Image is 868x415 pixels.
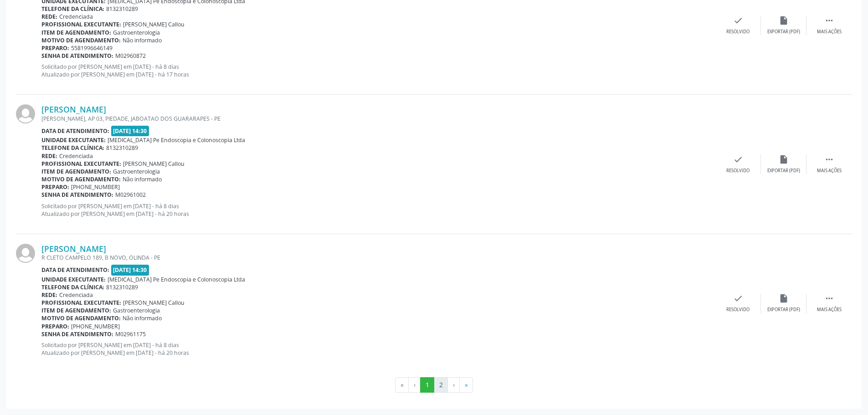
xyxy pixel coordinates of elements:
b: Senha de atendimento: [41,330,113,338]
span: [MEDICAL_DATA] Pe Endoscopia e Colonoscopia Ltda [108,276,245,283]
b: Motivo de agendamento: [41,175,121,183]
img: img [16,104,35,123]
span: M02961175 [115,330,146,338]
b: Item de agendamento: [41,29,111,36]
b: Unidade executante: [41,136,106,144]
b: Rede: [41,13,57,20]
b: Preparo: [41,323,69,330]
button: Go to page 2 [434,377,448,393]
span: [PERSON_NAME] Callou [123,160,185,168]
div: Mais ações [817,29,842,35]
span: [DATE] 14:30 [111,126,149,136]
img: img [16,244,35,263]
span: Não informado [123,314,162,322]
b: Profissional executante: [41,299,121,307]
i: insert_drive_file [779,15,789,26]
i: check [733,154,743,164]
b: Unidade executante: [41,276,106,283]
b: Telefone da clínica: [41,5,104,13]
button: Go to last page [459,377,473,393]
span: Gastroenterologia [113,29,160,36]
span: M02961002 [115,191,146,199]
ul: Pagination [16,377,852,393]
b: Preparo: [41,183,69,191]
span: Gastroenterologia [113,307,160,314]
span: 8132310289 [106,5,138,13]
span: Credenciada [59,291,93,299]
span: [PHONE_NUMBER] [71,183,120,191]
b: Telefone da clínica: [41,283,104,291]
span: 5581996646149 [71,44,113,52]
b: Profissional executante: [41,20,121,28]
b: Preparo: [41,44,69,52]
span: M02960872 [115,52,146,60]
span: [DATE] 14:30 [111,265,149,275]
span: [PERSON_NAME] Callou [123,20,185,28]
b: Item de agendamento: [41,168,111,175]
span: Gastroenterologia [113,168,160,175]
a: [PERSON_NAME] [41,104,106,114]
div: R CLETO CAMPELO 189, B NOVO, OLINDA - PE [41,254,715,261]
span: Credenciada [59,152,93,160]
div: Resolvido [726,307,750,313]
b: Data de atendimento: [41,127,109,135]
b: Senha de atendimento: [41,52,113,60]
button: Go to next page [447,377,460,393]
b: Senha de atendimento: [41,191,113,199]
div: Mais ações [817,307,842,313]
div: Resolvido [726,168,750,174]
i: insert_drive_file [779,293,789,303]
span: [PHONE_NUMBER] [71,323,120,330]
span: Não informado [123,36,162,44]
p: Solicitado por [PERSON_NAME] em [DATE] - há 8 dias Atualizado por [PERSON_NAME] em [DATE] - há 17... [41,63,715,78]
b: Telefone da clínica: [41,144,104,152]
b: Profissional executante: [41,160,121,168]
span: 8132310289 [106,144,138,152]
i: check [733,293,743,303]
div: [PERSON_NAME], AP 03, PIEDADE, JABOATAO DOS GUARARAPES - PE [41,115,715,123]
span: [PERSON_NAME] Callou [123,299,185,307]
b: Item de agendamento: [41,307,111,314]
span: 8132310289 [106,283,138,291]
div: Resolvido [726,29,750,35]
b: Motivo de agendamento: [41,36,121,44]
div: Exportar (PDF) [767,307,800,313]
i: check [733,15,743,26]
i:  [824,154,834,164]
span: Credenciada [59,13,93,20]
span: Não informado [123,175,162,183]
div: Exportar (PDF) [767,168,800,174]
div: Mais ações [817,168,842,174]
button: Go to page 1 [420,377,434,393]
b: Data de atendimento: [41,266,109,274]
a: [PERSON_NAME] [41,244,106,254]
b: Rede: [41,152,57,160]
span: [MEDICAL_DATA] Pe Endoscopia e Colonoscopia Ltda [108,136,245,144]
p: Solicitado por [PERSON_NAME] em [DATE] - há 8 dias Atualizado por [PERSON_NAME] em [DATE] - há 20... [41,341,715,357]
i:  [824,15,834,26]
div: Exportar (PDF) [767,29,800,35]
i: insert_drive_file [779,154,789,164]
b: Rede: [41,291,57,299]
p: Solicitado por [PERSON_NAME] em [DATE] - há 8 dias Atualizado por [PERSON_NAME] em [DATE] - há 20... [41,202,715,218]
i:  [824,293,834,303]
b: Motivo de agendamento: [41,314,121,322]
